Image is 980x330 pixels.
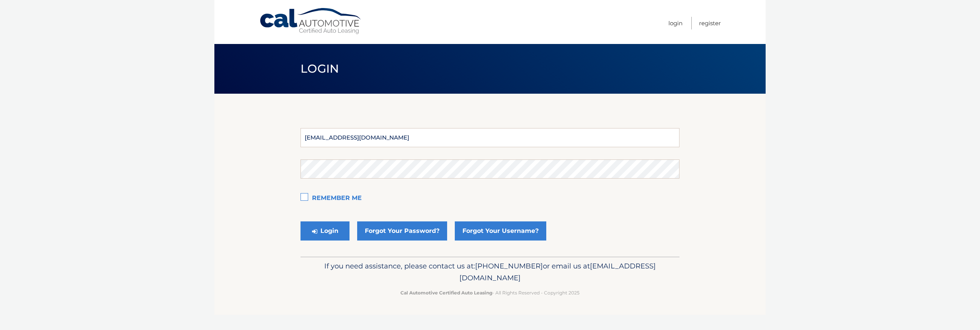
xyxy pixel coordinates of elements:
a: Login [668,17,683,29]
span: [PHONE_NUMBER] [475,262,543,270]
a: Forgot Your Password? [357,221,447,241]
a: Register [699,17,721,29]
input: E-Mail Address [301,128,679,147]
p: - All Rights Reserved - Copyright 2025 [305,289,675,297]
p: If you need assistance, please contact us at: or email us at [305,260,675,284]
label: Remember Me [301,191,679,206]
a: Cal Automotive [259,8,363,35]
strong: Cal Automotive Certified Auto Leasing [400,290,492,296]
button: Login [301,221,350,241]
span: Login [301,62,339,76]
a: Forgot Your Username? [455,221,546,241]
